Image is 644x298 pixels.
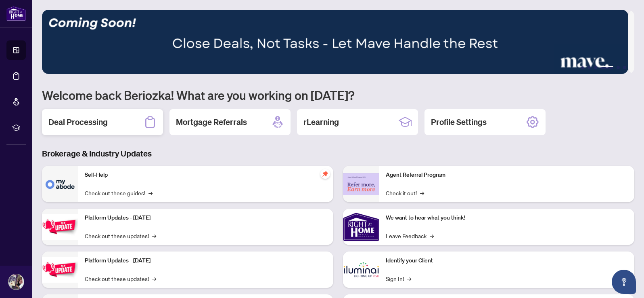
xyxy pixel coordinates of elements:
[85,171,327,180] p: Self-Help
[85,274,156,283] a: Check out these updates!→
[594,66,597,69] button: 3
[85,231,156,240] a: Check out these updates!→
[85,213,327,222] p: Platform Updates - [DATE]
[48,116,108,128] h2: Deal Processing
[6,6,26,21] img: logo
[152,274,156,283] span: →
[303,116,339,128] h2: rLearning
[8,274,24,290] img: Profile Icon
[152,231,156,240] span: →
[42,148,634,159] h3: Brokerage & Industry Updates
[386,188,424,197] a: Check it out!→
[343,173,379,195] img: Agent Referral Program
[581,66,584,69] button: 1
[623,66,626,69] button: 6
[148,188,153,197] span: →
[430,231,434,240] span: →
[617,66,620,69] button: 5
[386,171,628,180] p: Agent Referral Program
[176,116,247,128] h2: Mortgage Referrals
[386,231,434,240] a: Leave Feedback→
[42,257,78,282] img: Platform Updates - July 8, 2025
[407,274,411,283] span: →
[85,256,327,265] p: Platform Updates - [DATE]
[612,270,636,294] button: Open asap
[588,66,591,69] button: 2
[42,10,628,74] img: Slide 3
[600,66,613,69] button: 4
[343,252,379,288] img: Identify your Client
[420,188,424,197] span: →
[431,116,487,128] h2: Profile Settings
[42,166,78,202] img: Self-Help
[386,213,628,222] p: We want to hear what you think!
[42,87,634,103] h1: Welcome back Beriozka! What are you working on [DATE]?
[386,256,628,265] p: Identify your Client
[42,214,78,239] img: Platform Updates - July 21, 2025
[343,209,379,245] img: We want to hear what you think!
[320,169,330,179] span: pushpin
[386,274,411,283] a: Sign In!→
[85,188,153,197] a: Check out these guides!→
